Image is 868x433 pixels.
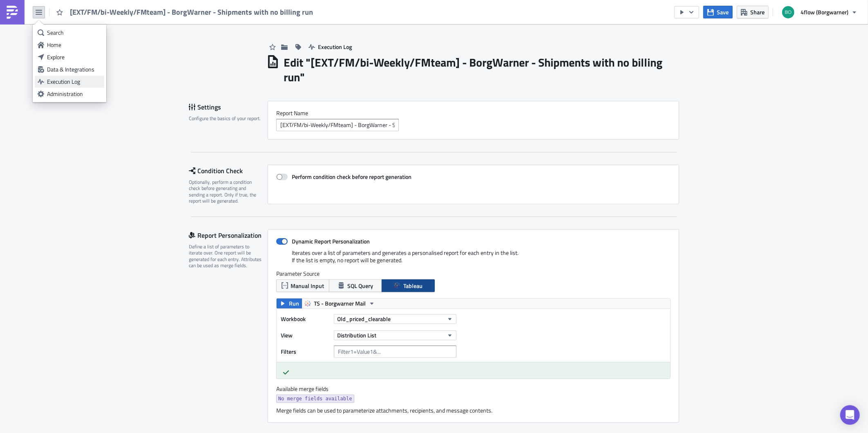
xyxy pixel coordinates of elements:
span: Each shipment older than [20,60,85,66]
div: Configure the basics of your report. [189,115,262,121]
span: 4 reminders over 8 weeks [172,60,241,66]
input: Filter1=Value1&... [334,346,456,358]
div: Report Personalization [189,229,268,241]
span: [EXT/FM/bi-Weekly/FMteam] - BorgWarner - Shipments with no billing run [70,7,314,17]
div: Search [47,29,101,37]
span: Distribution List [337,331,376,339]
div: Explore [47,53,101,61]
span: 2 weeks after delivery [85,60,144,66]
button: 4flow (Borgwarner) [777,3,862,21]
span: Save [717,8,729,16]
button: Share [737,6,769,18]
div: Open Intercom Messenger [840,405,860,425]
img: Avatar [781,5,795,19]
span: Tableau [403,281,423,290]
span: automatically closed [194,66,251,73]
label: Parameter Source [276,270,671,277]
div: Execution Log [47,78,101,86]
div: Data & Integrations [47,65,101,74]
div: Home [47,41,101,49]
span: Run [289,299,299,308]
label: Filters [281,346,330,358]
div: Settings [189,101,268,113]
span: 4flow (Borgwarner) [801,8,848,16]
body: Rich Text Area. Press ALT-0 for help. [3,3,390,191]
label: Available merge fields [276,385,338,393]
div: Merge fields can be used to parameterize attachments, recipients, and message contents. [276,407,671,414]
div: Administration [47,90,101,98]
span: . [241,60,243,66]
h1: Edit " [EXT/FM/bi-Weekly/FMteam] - BorgWarner - Shipments with no billing run " [284,55,679,85]
button: TS - Borgwarner Mail [302,299,378,308]
strong: past delivery date [112,22,161,29]
span: Manual Input [291,281,324,290]
strong: Dynamic Report Personalization [292,237,370,246]
label: View [281,329,330,341]
div: Optionally, perform a condition check before generating and sending a report. Only if true, the r... [189,179,262,204]
button: Manual Input [276,279,329,292]
span: by 4flow. [81,53,104,60]
button: Tableau [382,279,435,292]
div: Iterates over a list of parameters and generates a personalised report for each entry in the list... [276,249,671,270]
img: PushMetrics [6,6,19,19]
span: Old_priced_clearable [337,315,391,323]
span: Execution Log [318,42,352,51]
span: SQL Query [347,281,373,290]
button: Execution Log [304,40,356,53]
button: Run [277,299,302,308]
button: Save [703,6,733,18]
span: Report is sent [20,53,55,60]
p: please find attached the file with shipments that have not yet been cleared via the iTMS billing ... [3,22,390,29]
div: Condition Check [189,165,268,177]
span: will receive [144,60,172,66]
div: Define a list of parameters to iterate over. One report will be generated for each entry. Attribu... [189,243,262,269]
span: No merge fields available [278,395,352,403]
span: If the billing run is not completed within this time, the shipment will be [20,66,194,73]
span: Share [750,8,765,16]
strong: Process overview: [3,40,54,47]
span: bi-weekly [55,53,81,60]
strong: Perform condition check before report generation [292,172,412,181]
span: TS - Borgwarner Mail [314,299,366,308]
button: Old_priced_clearable [334,314,456,324]
button: Distribution List [334,330,456,340]
label: Workbook [281,313,330,325]
a: No merge fields available [276,395,354,403]
span: in iTMS, and invoicing via the standard process will no longer be possible. [20,66,388,79]
label: Report Nam﻿e [276,109,671,117]
p: Dear Forwarder, [3,3,390,10]
button: SQL Query [329,279,382,292]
